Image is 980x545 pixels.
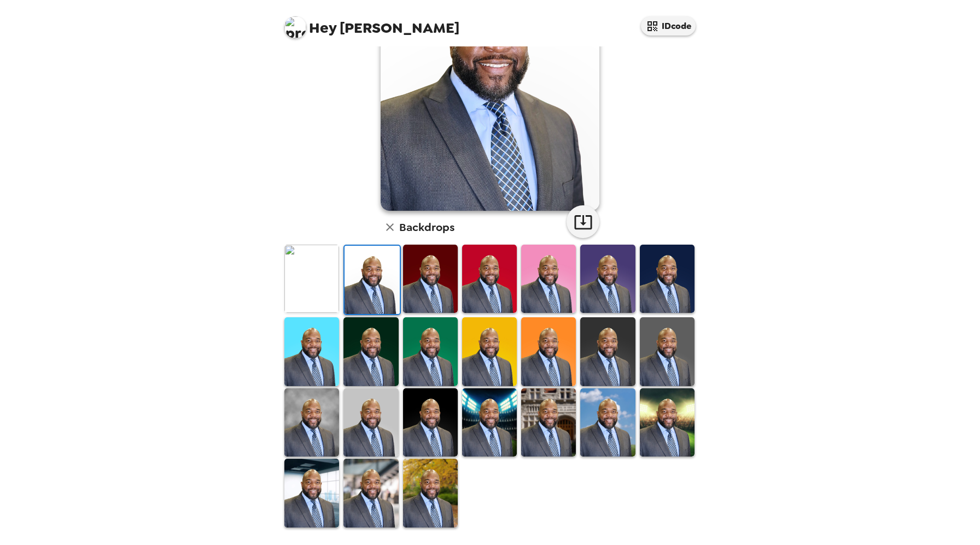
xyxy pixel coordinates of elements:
button: IDcode [641,16,696,35]
h6: Backdrops [399,218,454,236]
span: [PERSON_NAME] [284,11,459,35]
span: Hey [309,18,336,38]
img: profile pic [284,16,306,38]
img: Original [284,245,339,313]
